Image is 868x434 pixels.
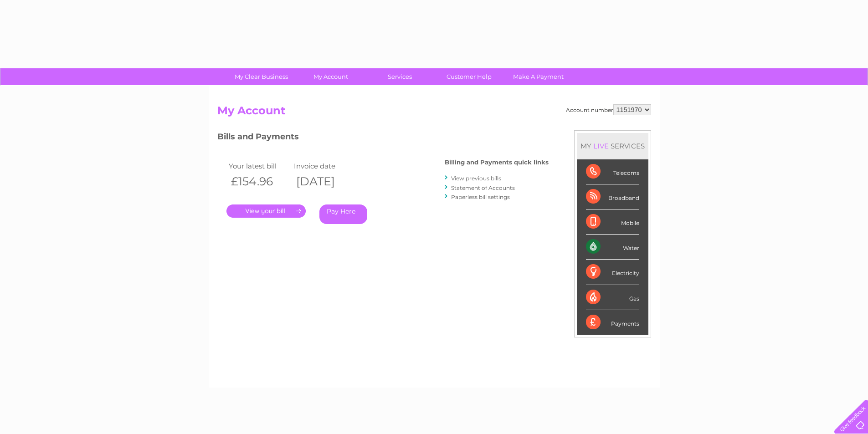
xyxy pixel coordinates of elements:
[577,133,648,159] div: MY SERVICES
[292,160,357,172] td: Invoice date
[362,68,437,85] a: Services
[226,204,306,218] a: .
[586,285,639,310] div: Gas
[293,68,368,85] a: My Account
[586,310,639,335] div: Payments
[431,68,507,85] a: Customer Help
[217,130,549,146] h3: Bills and Payments
[217,104,651,122] h2: My Account
[226,172,292,191] th: £154.96
[451,194,510,200] a: Paperless bill settings
[586,159,639,184] div: Telecoms
[445,159,549,166] h4: Billing and Payments quick links
[319,204,367,224] a: Pay Here
[224,68,299,85] a: My Clear Business
[586,260,639,285] div: Electricity
[586,235,639,260] div: Water
[591,142,611,150] div: LIVE
[226,160,292,172] td: Your latest bill
[292,172,357,191] th: [DATE]
[586,184,639,209] div: Broadband
[451,184,515,191] a: Statement of Accounts
[451,175,501,182] a: View previous bills
[501,68,576,85] a: Make A Payment
[586,209,639,235] div: Mobile
[566,104,651,115] div: Account number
